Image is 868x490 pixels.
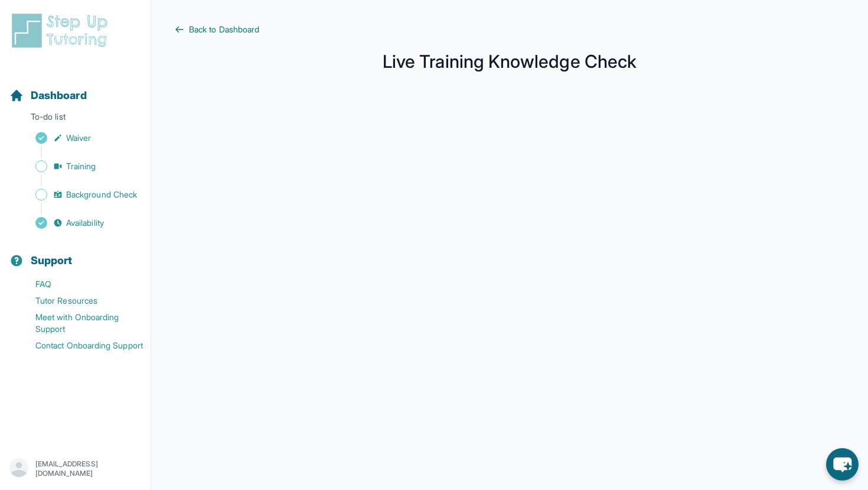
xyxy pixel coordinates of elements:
[9,337,151,354] a: Contact Onboarding Support
[66,189,137,200] span: Background Check
[9,309,151,337] a: Meet with Onboarding Support
[66,217,104,229] span: Availability
[5,234,146,274] button: Support
[826,448,859,481] button: chat-button
[175,24,844,35] a: Back to Dashboard
[9,87,87,104] a: Dashboard
[31,252,73,269] span: Support
[66,160,96,172] span: Training
[175,54,844,68] h1: Live Training Knowledge Check
[35,459,141,478] p: [EMAIL_ADDRESS][DOMAIN_NAME]
[9,186,151,203] a: Background Check
[189,24,259,35] span: Back to Dashboard
[5,111,146,127] p: To-do list
[9,458,141,479] button: [EMAIL_ADDRESS][DOMAIN_NAME]
[31,87,87,104] span: Dashboard
[66,132,91,144] span: Waiver
[5,68,146,108] button: Dashboard
[9,12,115,50] img: logo
[9,292,151,309] a: Tutor Resources
[9,158,151,175] a: Training
[9,276,151,292] a: FAQ
[9,130,151,146] a: Waiver
[9,215,151,231] a: Availability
